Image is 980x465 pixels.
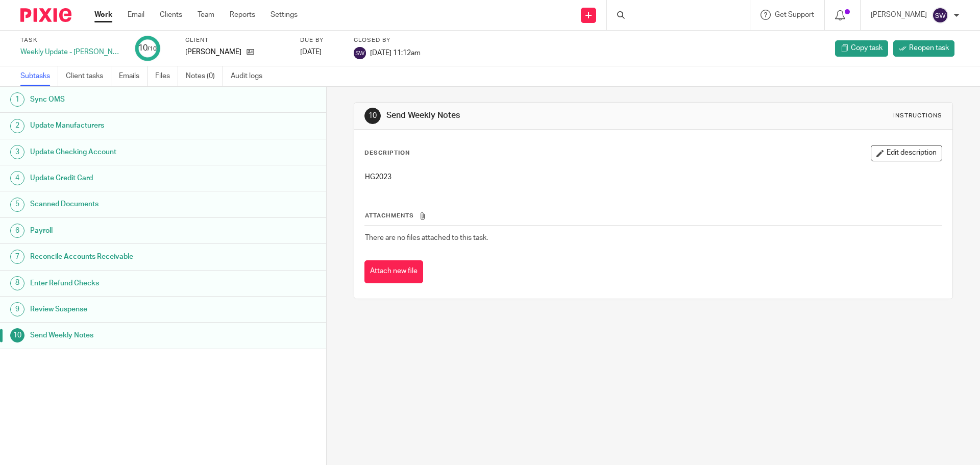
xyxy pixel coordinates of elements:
div: Weekly Update - [PERSON_NAME] [20,47,122,57]
div: 10 [364,108,381,124]
div: 4 [10,171,24,185]
a: Copy task [835,40,888,57]
p: [PERSON_NAME] [871,10,927,20]
a: Reports [230,10,255,20]
a: Email [128,10,144,20]
div: 10 [10,328,24,342]
label: Closed by [354,36,421,44]
label: Client [185,36,287,44]
h1: Enter Refund Checks [30,276,221,291]
a: Audit logs [231,66,270,86]
a: Client tasks [66,66,111,86]
button: Attach new file [364,260,423,283]
a: Reopen task [893,40,954,57]
a: Files [155,66,178,86]
p: Description [364,149,410,157]
div: 8 [10,276,24,290]
div: 1 [10,92,24,107]
div: Instructions [893,112,942,120]
div: 9 [10,302,24,316]
label: Due by [300,36,341,44]
a: Notes (0) [186,66,223,86]
div: 5 [10,198,24,212]
img: svg%3E [354,47,366,59]
p: HG2023 [365,172,941,182]
div: 2 [10,119,24,133]
a: Settings [271,10,298,20]
div: [DATE] [300,47,341,57]
small: /10 [148,46,157,52]
span: [DATE] 11:12am [370,49,421,56]
h1: Reconcile Accounts Receivable [30,249,221,264]
span: Get Support [775,11,814,18]
h1: Update Checking Account [30,144,221,160]
label: Task [20,36,122,44]
h1: Review Suspense [30,302,221,317]
span: Attachments [365,213,414,218]
h1: Send Weekly Notes [30,328,221,343]
span: Copy task [851,43,883,53]
h1: Scanned Documents [30,197,221,212]
p: [PERSON_NAME] [185,47,241,57]
div: 7 [10,250,24,264]
a: Work [94,10,112,20]
a: Clients [160,10,182,20]
div: 6 [10,224,24,238]
span: Reopen task [909,43,949,53]
h1: Update Credit Card [30,170,221,186]
img: svg%3E [932,7,948,23]
h1: Send Weekly Notes [386,110,675,121]
h1: Payroll [30,223,221,238]
span: There are no files attached to this task. [365,234,488,241]
div: 3 [10,145,24,159]
h1: Update Manufacturers [30,118,221,133]
h1: Sync OMS [30,92,221,107]
div: 10 [138,42,157,54]
img: Pixie [20,8,71,22]
a: Emails [119,66,148,86]
button: Edit description [871,145,942,161]
a: Subtasks [20,66,58,86]
a: Team [198,10,214,20]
